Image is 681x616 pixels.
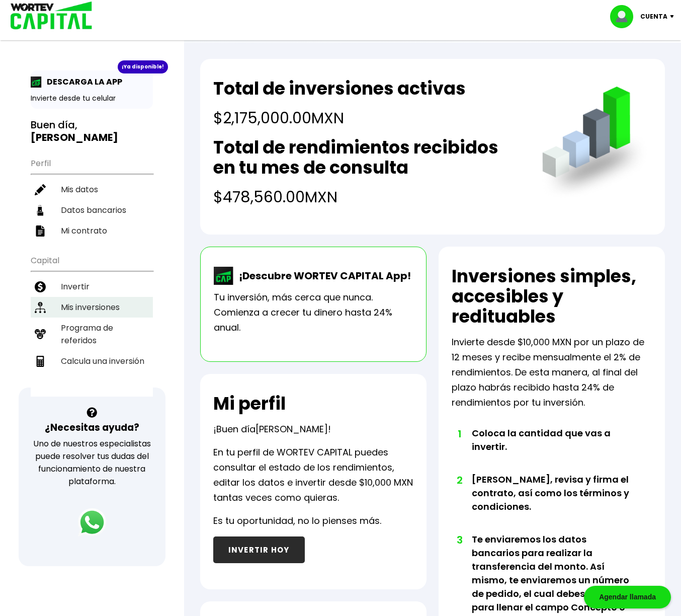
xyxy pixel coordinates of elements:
[35,184,46,195] img: editar-icon.952d3147.svg
[35,225,46,237] img: contrato-icon.f2db500c.svg
[213,394,286,414] h2: Mi perfil
[256,423,328,435] span: [PERSON_NAME]
[213,422,331,437] p: ¡Buen día !
[78,508,106,536] img: logos_whatsapp-icon.242b2217.svg
[35,302,46,313] img: inversiones-icon.6695dc30.svg
[35,329,46,340] img: recomiendanos-icon.9b8e9327.svg
[31,220,153,241] a: Mi contrato
[31,200,153,220] a: Datos bancarios
[31,179,153,200] a: Mis datos
[234,268,411,283] p: ¡Descubre WORTEV CAPITAL App!
[214,290,413,335] p: Tu inversión, más cerca que nunca. Comienza a crecer tu dinero hasta 24% anual.
[35,205,46,216] img: datos-icon.10cf9172.svg
[31,351,153,371] a: Calcula una inversión
[118,60,168,73] div: ¡Ya disponible!
[31,93,153,104] p: Invierte desde tu celular
[640,9,667,24] p: Cuenta
[457,426,462,441] span: 1
[32,437,152,488] p: Uno de nuestros especialistas puede resolver tus dudas del funcionamiento de nuestra plataforma.
[667,15,681,18] img: icon-down
[45,420,139,435] h3: ¿Necesitas ayuda?
[31,249,153,397] ul: Capital
[213,107,466,129] h4: $2,175,000.00 MXN
[457,473,462,488] span: 2
[31,152,153,241] ul: Perfil
[472,473,632,532] li: [PERSON_NAME], revisa y firma el contrato, así como los términos y condiciones.
[31,119,153,144] h3: Buen día,
[214,267,234,285] img: wortev-capital-app-icon
[31,76,42,88] img: app-icon
[584,586,671,608] div: Agendar llamada
[213,186,522,208] h4: $478,560.00 MXN
[31,276,153,297] a: Invertir
[452,335,652,410] p: Invierte desde $10,000 MXN por un plazo de 12 meses y recibe mensualmente el 2% de rendimientos. ...
[213,536,305,563] button: INVERTIR HOY
[213,79,466,99] h2: Total de inversiones activas
[35,281,46,292] img: invertir-icon.b3b967d7.svg
[31,318,153,351] a: Programa de referidos
[213,445,413,505] p: En tu perfil de WORTEV CAPITAL puedes consultar el estado de los rendimientos, editar los datos e...
[610,5,640,28] img: profile-image
[472,426,632,473] li: Coloca la cantidad que vas a invertir.
[35,356,46,367] img: calculadora-icon.17d418c4.svg
[213,513,381,528] p: Es tu oportunidad, no lo pienses más.
[42,75,122,88] p: DESCARGA LA APP
[538,87,652,201] img: grafica.516fef24.png
[452,266,652,327] h2: Inversiones simples, accesibles y redituables
[213,137,522,178] h2: Total de rendimientos recibidos en tu mes de consulta
[31,130,118,144] b: [PERSON_NAME]
[31,297,153,318] a: Mis inversiones
[457,532,462,548] span: 3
